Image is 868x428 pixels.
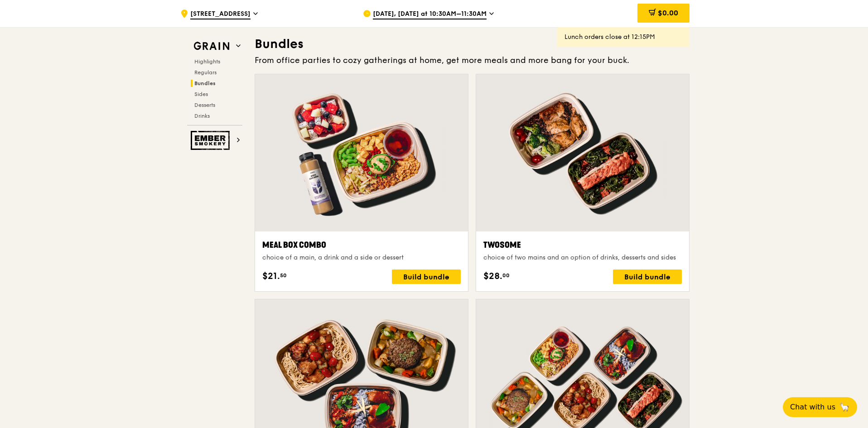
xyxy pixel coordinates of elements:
[483,253,682,262] div: choice of two mains and an option of drinks, desserts and sides
[502,272,510,279] span: 00
[255,54,690,67] div: From office parties to cozy gatherings at home, get more meals and more bang for your buck.
[790,402,835,413] span: Chat with us
[190,10,251,19] span: [STREET_ADDRESS]
[194,113,210,119] span: Drinks
[262,269,280,283] span: $21.
[262,253,461,262] div: choice of a main, a drink and a side or dessert
[613,269,682,284] div: Build bundle
[194,102,215,108] span: Desserts
[483,269,502,283] span: $28.
[255,36,690,52] h3: Bundles
[373,10,487,19] span: [DATE], [DATE] at 10:30AM–11:30AM
[194,80,216,87] span: Bundles
[839,402,850,413] span: 🦙
[194,69,217,76] span: Regulars
[658,9,678,17] span: $0.00
[564,33,682,42] div: Lunch orders close at 12:15PM
[483,239,682,251] div: Twosome
[280,272,287,279] span: 50
[262,239,461,251] div: Meal Box Combo
[194,91,208,97] span: Sides
[191,38,232,54] img: Grain web logo
[194,58,220,65] span: Highlights
[191,131,232,150] img: Ember Smokery web logo
[392,269,461,284] div: Build bundle
[783,397,857,417] button: Chat with us🦙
